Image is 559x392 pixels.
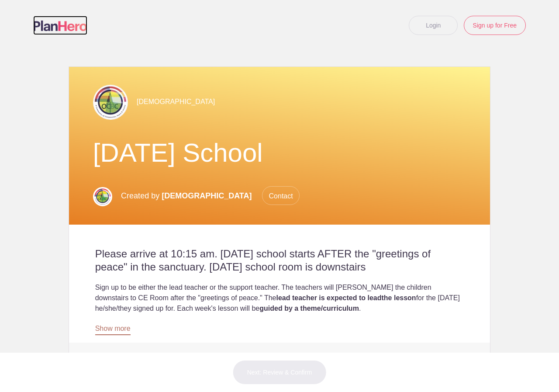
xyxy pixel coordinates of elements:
strong: guided by a theme/curriculum [259,305,359,312]
a: Show more [95,325,131,335]
strong: the lesson [382,294,416,302]
div: Reach out to Associate Minister [PERSON_NAME] Pongen ( ) or CEF chair [PERSON_NAME] ( ) for quest... [95,314,464,335]
a: Sign up for Free [464,16,526,35]
span: [DEMOGRAPHIC_DATA] [162,191,252,200]
img: Img 2306 [93,85,128,120]
p: Created by [121,186,300,205]
img: Logo main planhero [33,21,87,31]
h2: Please arrive at 10:15 am. [DATE] school starts AFTER the "greetings of peace" in the sanctuary. ... [95,247,464,274]
img: Ocbc logo blank [93,187,112,206]
a: Login [409,16,458,35]
strong: lead teacher is expected to lead [276,294,382,302]
span: Contact [262,186,300,205]
h1: [DATE] School [93,137,466,169]
button: Next: Review & Confirm [233,360,327,385]
div: Sign up to be either the lead teacher or the support teacher. The teachers will [PERSON_NAME] the... [95,282,464,314]
div: [DEMOGRAPHIC_DATA] [93,84,466,120]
